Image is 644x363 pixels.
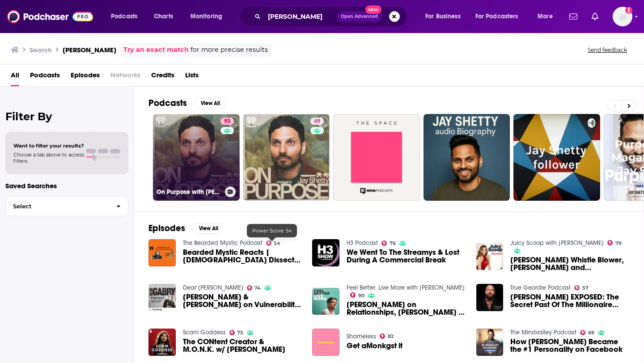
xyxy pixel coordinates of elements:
img: User Profile [613,7,632,26]
button: View All [192,223,225,234]
span: How [PERSON_NAME] Became the #1 Personality on Facebook [510,338,629,353]
span: 49 [314,117,320,126]
span: 90 [358,294,364,298]
span: Want to filter your results? [13,143,84,149]
a: 74 [247,285,261,291]
a: Get aMonkgst it [347,342,402,350]
div: Search podcasts, credits, & more... [248,6,416,27]
button: open menu [105,9,149,24]
span: Choose a tab above to access filters. [13,152,84,164]
span: 54 [274,241,280,245]
a: Jay Shetty on Relationships, Routines & Finding Purpose #334 [347,301,466,316]
a: 79 [607,240,622,245]
a: 90 [350,292,364,298]
a: Podchaser - Follow, Share and Rate Podcasts [7,8,93,25]
a: 75 [229,330,244,335]
a: Lists [185,68,199,86]
button: open menu [184,9,234,24]
button: open menu [531,9,564,24]
span: 79 [615,241,622,245]
span: Logged in as AutumnKatie [613,7,632,26]
span: Networks [110,68,140,86]
span: 74 [254,286,261,290]
a: Show notifications dropdown [588,9,602,24]
a: Show notifications dropdown [566,9,581,24]
span: The CONtent Creator & M.O.N.K. w/ [PERSON_NAME] [183,338,302,353]
a: Jay Shetty & Lewis Howes on Vulnerability, Relationships and Living Your Purpose [183,293,302,308]
a: Scam Goddess [183,329,226,336]
button: Show profile menu [613,7,632,26]
a: Credits [151,68,174,86]
span: For Business [425,10,461,23]
img: Jay Shetty EXPOSED: The Secret Past Of The Millionaire Monk [476,284,504,311]
a: 49 [310,118,324,125]
span: More [538,10,553,23]
a: Shameless [347,333,376,340]
span: [PERSON_NAME] & [PERSON_NAME] on Vulnerability, Relationships and Living Your Purpose [183,293,302,308]
span: Bearded Mystic Reacts | [DEMOGRAPHIC_DATA] Dissects the '[DEMOGRAPHIC_DATA]' [PERSON_NAME] Expose... [183,249,302,264]
a: H3 Podcast [347,239,378,247]
a: The CONtent Creator & M.O.N.K. w/ Kiran Deol [183,338,302,353]
img: The CONtent Creator & M.O.N.K. w/ Kiran Deol [148,329,176,356]
span: 57 [582,286,589,290]
a: 76 [381,241,396,246]
span: 76 [390,241,396,245]
img: Get aMonkgst it [312,329,339,356]
h2: Podcasts [148,97,187,109]
a: EpisodesView All [148,223,225,234]
span: 93 [224,117,230,126]
h3: On Purpose with [PERSON_NAME] [157,188,221,196]
a: 57 [574,285,589,291]
button: open menu [470,9,531,24]
span: Open Advanced [341,14,378,19]
a: Try an exact match [123,45,189,55]
span: Podcasts [111,10,137,23]
a: Feel Better, Live More with Dr Rangan Chatterjee [347,284,465,291]
a: The Mindvalley Podcast [510,329,576,336]
div: Power Score: 54 [247,224,297,237]
a: Jay Shetty EXPOSED: The Secret Past Of The Millionaire Monk [510,293,629,308]
input: Search podcasts, credits, & more... [264,9,337,24]
a: PodcastsView All [148,97,226,109]
span: For Podcasters [475,10,518,23]
a: How Jay Shetty Became the #1 Personality on Facebook [510,338,629,353]
a: The Bearded Mystic Podcast [183,239,263,247]
button: Send feedback [585,46,630,54]
button: Open AdvancedNew [337,11,382,22]
a: How Jay Shetty Became the #1 Personality on Facebook [476,329,504,356]
img: Jay Shetty Whistle Blower, John McDermott and Chris Franjola [476,243,504,270]
a: Jay Shetty Whistle Blower, John McDermott and Chris Franjola [510,256,629,271]
img: Bearded Mystic Reacts | Hindu Dissects the 'Vedic' Jay Shetty Expose | Jay Shetty [148,239,176,266]
h2: Filter By [5,110,128,123]
a: 69 [580,330,594,335]
button: Select [5,196,128,216]
a: Bearded Mystic Reacts | Hindu Dissects the 'Vedic' Jay Shetty Expose | Jay Shetty [183,249,302,264]
h3: Search [30,46,52,54]
a: Dear Gabby [183,284,243,291]
img: Jay Shetty & Lewis Howes on Vulnerability, Relationships and Living Your Purpose [148,284,176,311]
svg: Add a profile image [625,7,632,14]
a: 49 [243,114,330,201]
span: All [11,68,19,86]
a: 54 [266,241,281,246]
a: Episodes [71,68,100,86]
span: 69 [588,331,594,335]
h2: Episodes [148,223,185,234]
a: Podcasts [30,68,60,86]
a: We Went To The Streamys & Lost During A Commercial Break [312,239,339,266]
a: We Went To The Streamys & Lost During A Commercial Break [347,249,466,264]
span: Charts [154,10,173,23]
span: [PERSON_NAME] Whistle Blower, [PERSON_NAME] and [PERSON_NAME] [510,256,629,271]
img: Jay Shetty on Relationships, Routines & Finding Purpose #334 [312,288,339,315]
